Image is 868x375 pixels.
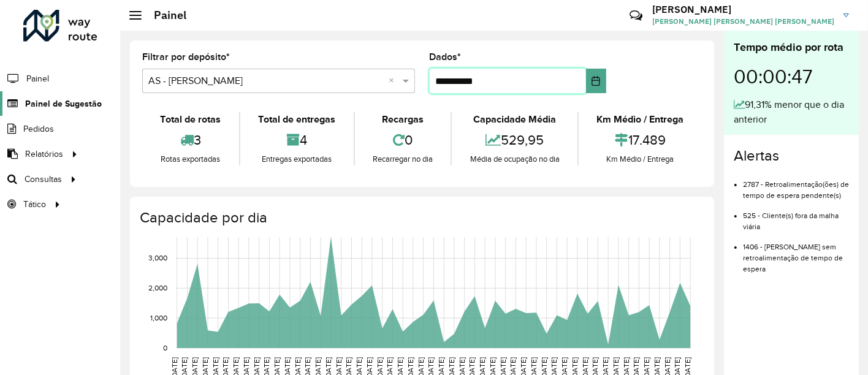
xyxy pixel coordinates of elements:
font: Pedidos [23,124,54,134]
font: Painel [26,74,49,83]
font: 525 - Cliente(s) fora da malha viária [743,211,839,230]
font: Total de entregas [258,114,335,124]
text: 1,000 [150,314,167,322]
font: 529,95 [501,132,544,147]
text: 0 [163,344,167,352]
font: Recarregar no dia [373,154,433,164]
font: Capacidade por dia [140,210,267,225]
font: 2787 - Retroalimentação(ões) de tempo de espera pendente(s) [743,180,849,199]
text: 2,000 [148,284,167,292]
font: Km Médio / Entrega [597,114,684,124]
font: Km Médio / Entrega [607,154,674,164]
font: Painel [154,8,186,22]
font: Entregas exportadas [262,154,332,164]
font: Tempo médio por rota [734,41,843,53]
font: 91,31% menor que o dia anterior [734,99,844,124]
font: Relatórios [25,150,63,159]
font: Filtrar por depósito [142,51,226,62]
font: Média de ocupação no dia [470,154,560,164]
font: 3 [194,132,201,147]
font: 17.489 [628,132,666,147]
font: Painel de Sugestão [25,99,102,108]
font: Capacidade Média [473,114,556,124]
font: 4 [300,132,307,147]
font: 0 [405,132,413,147]
font: Alertas [734,148,779,164]
font: Tático [23,200,46,209]
font: 1406 - [PERSON_NAME] sem retroalimentação de tempo de espera [743,243,843,273]
font: 00:00:47 [734,66,812,87]
font: Recargas [382,114,424,124]
font: Rotas exportadas [161,154,220,164]
font: Total de rotas [160,114,221,124]
button: Escolha a data [586,69,606,93]
a: Contato Rápido [623,2,649,29]
text: 3,000 [148,254,167,262]
font: [PERSON_NAME] [652,3,731,15]
font: Consultas [25,175,62,184]
font: Dados [430,51,458,62]
span: Clear all [389,74,400,88]
font: [PERSON_NAME] [PERSON_NAME] [PERSON_NAME] [652,17,834,26]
